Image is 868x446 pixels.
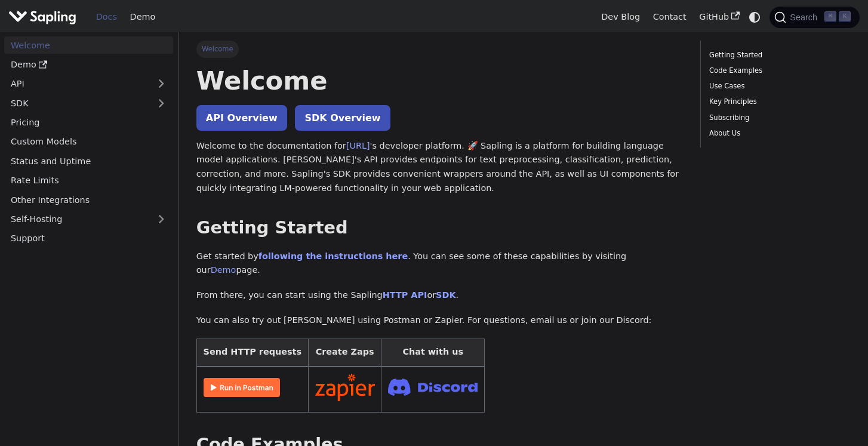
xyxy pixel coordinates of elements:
[692,8,746,26] a: GitHub
[8,8,81,26] a: Sapling.ai
[381,339,485,367] th: Chat with us
[4,94,149,112] a: SDK
[258,251,408,261] a: following the instructions here
[709,50,847,61] a: Getting Started
[769,7,859,28] button: Search (Command+K)
[211,265,236,275] a: Demo
[709,128,847,139] a: About Us
[786,13,824,22] span: Search
[196,217,683,239] h2: Getting Started
[388,375,478,399] img: Join Discord
[4,36,173,54] a: Welcome
[595,8,646,26] a: Dev Blog
[90,8,124,26] a: Docs
[149,75,173,93] button: Expand sidebar category 'API'
[196,313,683,328] p: You can also try out [PERSON_NAME] using Postman or Zapier. For questions, email us or join our D...
[196,288,683,303] p: From there, you can start using the Sapling or .
[4,133,173,150] a: Custom Models
[383,290,427,300] a: HTTP API
[346,141,370,150] a: [URL]
[196,250,683,278] p: Get started by . You can see some of these capabilities by visiting our page.
[4,191,173,208] a: Other Integrations
[196,41,239,57] span: Welcome
[295,105,390,131] a: SDK Overview
[709,65,847,76] a: Code Examples
[824,11,836,22] kbd: ⌘
[839,11,851,22] kbd: K
[149,94,173,112] button: Expand sidebar category 'SDK'
[4,152,173,170] a: Status and Uptime
[647,8,693,26] a: Contact
[4,114,173,131] a: Pricing
[4,172,173,189] a: Rate Limits
[204,378,280,397] img: Run in Postman
[709,96,847,107] a: Key Principles
[8,8,76,26] img: Sapling.ai
[4,75,149,93] a: API
[315,374,375,401] img: Connect in Zapier
[196,339,308,367] th: Send HTTP requests
[196,105,287,131] a: API Overview
[308,339,381,367] th: Create Zaps
[4,211,173,228] a: Self-Hosting
[196,41,683,57] nav: Breadcrumbs
[196,139,683,196] p: Welcome to the documentation for 's developer platform. 🚀 Sapling is a platform for building lang...
[436,290,455,300] a: SDK
[709,112,847,124] a: Subscribing
[196,64,683,97] h1: Welcome
[124,8,162,26] a: Demo
[4,56,173,73] a: Demo
[4,230,173,247] a: Support
[709,81,847,92] a: Use Cases
[746,8,764,26] button: Switch between dark and light mode (currently system mode)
